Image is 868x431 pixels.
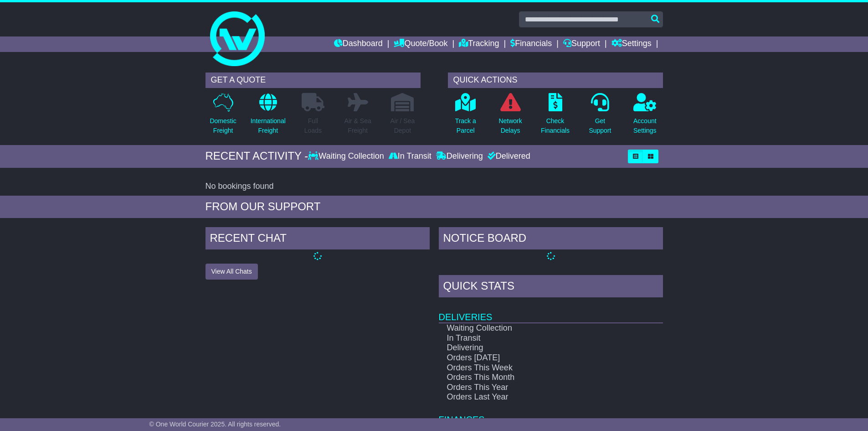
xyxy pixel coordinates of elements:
[205,227,430,252] div: RECENT CHAT
[209,93,236,140] a: DomesticFreight
[394,36,447,52] a: Quote/Book
[541,116,570,135] p: Check Financials
[434,151,485,161] div: Delivering
[633,93,657,140] a: AccountSettings
[386,151,434,161] div: In Transit
[250,93,286,140] a: InternationalFreight
[540,93,570,140] a: CheckFinancials
[498,93,522,140] a: NetworkDelays
[498,116,522,135] p: Network Delays
[439,383,631,393] td: Orders This Year
[485,151,530,161] div: Delivered
[439,353,631,363] td: Orders [DATE]
[439,402,663,426] td: Finances
[205,182,663,192] div: No bookings found
[334,36,383,52] a: Dashboard
[205,73,421,88] div: GET A QUOTE
[611,36,652,52] a: Settings
[439,392,631,402] td: Orders Last Year
[205,150,308,163] div: RECENT ACTIVITY -
[439,323,631,333] td: Waiting Collection
[205,264,258,280] button: View All Chats
[439,343,631,353] td: Delivering
[563,36,600,52] a: Support
[455,93,477,140] a: Track aParcel
[308,151,386,161] div: Waiting Collection
[588,93,611,140] a: GetSupport
[302,116,324,135] p: Full Loads
[510,36,552,52] a: Financials
[149,421,281,428] span: © One World Courier 2025. All rights reserved.
[205,200,663,213] div: FROM OUR SUPPORT
[439,363,631,373] td: Orders This Week
[448,73,663,88] div: QUICK ACTIONS
[344,116,371,135] p: Air & Sea Freight
[210,116,236,135] p: Domestic Freight
[455,116,476,135] p: Track a Parcel
[251,116,286,135] p: International Freight
[439,373,631,383] td: Orders This Month
[589,116,611,135] p: Get Support
[390,116,415,135] p: Air / Sea Depot
[439,275,663,300] div: Quick Stats
[459,36,499,52] a: Tracking
[633,116,657,135] p: Account Settings
[439,300,663,323] td: Deliveries
[439,333,631,343] td: In Transit
[439,227,663,252] div: NOTICE BOARD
